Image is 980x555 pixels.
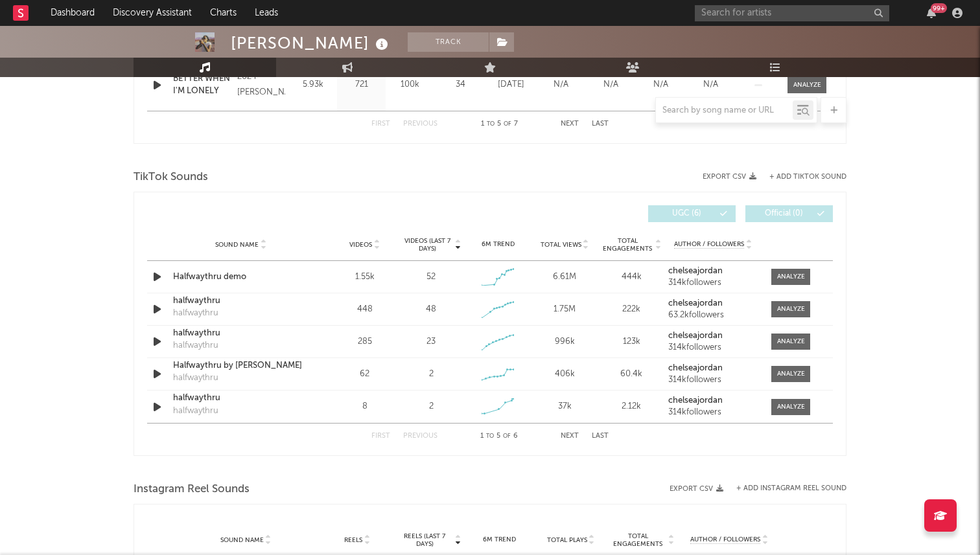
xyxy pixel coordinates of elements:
[668,343,758,352] div: 314k followers
[349,241,372,249] span: Videos
[756,174,846,181] button: + Add TikTok Sound
[668,396,758,405] a: chelseajordan
[668,299,723,308] strong: chelseajordan
[215,241,259,249] span: Sound Name
[344,536,362,544] span: Reels
[927,8,936,18] button: 99+
[601,271,662,284] div: 444k
[668,267,723,275] strong: chelseajordan
[134,170,208,185] span: TikTok Sounds
[489,78,533,91] div: [DATE]
[689,78,732,91] div: N/A
[668,396,723,405] strong: chelseajordan
[668,278,758,288] div: 314k followers
[340,78,382,91] div: 721
[408,32,489,52] button: Track
[220,536,264,544] span: Sound Name
[334,400,395,413] div: 8
[670,485,723,493] button: Export CSV
[134,482,250,497] span: Instagram Reel Sounds
[639,78,682,91] div: N/A
[486,433,494,439] span: to
[403,120,437,128] button: Previous
[426,335,436,348] div: 23
[173,392,309,405] a: halfwaythru
[426,271,436,284] div: 52
[429,368,434,381] div: 2
[561,433,579,440] button: Next
[173,372,218,385] div: halfwaythru
[668,364,758,373] a: chelseajordan
[656,106,793,116] input: Search by song name or URL
[931,3,947,13] div: 99 +
[535,303,595,316] div: 1.75M
[668,332,758,341] a: chelseajordan
[371,120,390,128] button: First
[463,117,535,132] div: 1 5 7
[547,536,587,544] span: Total Plays
[601,368,662,381] div: 60.4k
[426,303,436,316] div: 48
[648,205,736,222] button: UGC(6)
[535,335,595,348] div: 996k
[695,5,889,21] input: Search for artists
[173,359,309,372] a: Halfwaythru by [PERSON_NAME]
[535,400,595,413] div: 37k
[668,364,723,372] strong: chelseajordan
[401,237,454,253] span: Videos (last 7 days)
[173,307,218,320] div: halfwaythru
[745,205,833,222] button: Official(0)
[463,429,535,444] div: 1 5 6
[754,210,813,218] span: Official ( 0 )
[403,433,437,440] button: Previous
[173,271,309,284] a: Halfwaythru demo
[769,174,846,181] button: + Add TikTok Sound
[668,311,758,320] div: 63.2k followers
[396,532,453,548] span: Reels (last 7 days)
[437,78,483,91] div: 34
[173,73,231,98] a: BETTER WHEN I'M LONELY
[668,408,758,417] div: 314k followers
[668,332,723,340] strong: chelseajordan
[334,368,395,381] div: 62
[173,295,309,308] a: halfwaythru
[429,400,434,413] div: 2
[610,532,667,548] span: Total Engagements
[334,303,395,316] div: 448
[674,240,744,249] span: Author / Followers
[601,335,662,348] div: 123k
[173,405,218,418] div: halfwaythru
[467,535,532,545] div: 6M Trend
[237,69,285,100] div: 2024 [PERSON_NAME]
[668,299,758,308] a: chelseajordan
[468,240,528,249] div: 6M Trend
[601,303,662,316] div: 222k
[487,121,495,127] span: to
[601,237,654,253] span: Total Engagements
[657,210,716,218] span: UGC ( 6 )
[389,78,431,91] div: 100k
[736,485,846,492] button: + Add Instagram Reel Sound
[292,78,334,91] div: 5.93k
[371,433,390,440] button: First
[601,400,662,413] div: 2.12k
[690,536,760,544] span: Author / Followers
[535,271,595,284] div: 6.61M
[541,241,581,249] span: Total Views
[334,335,395,348] div: 285
[535,368,595,381] div: 406k
[504,121,511,127] span: of
[561,120,579,128] button: Next
[173,327,309,340] a: halfwaythru
[589,78,633,91] div: N/A
[173,339,218,352] div: halfwaythru
[334,271,395,284] div: 1.55k
[668,267,758,276] a: chelseajordan
[231,32,391,54] div: [PERSON_NAME]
